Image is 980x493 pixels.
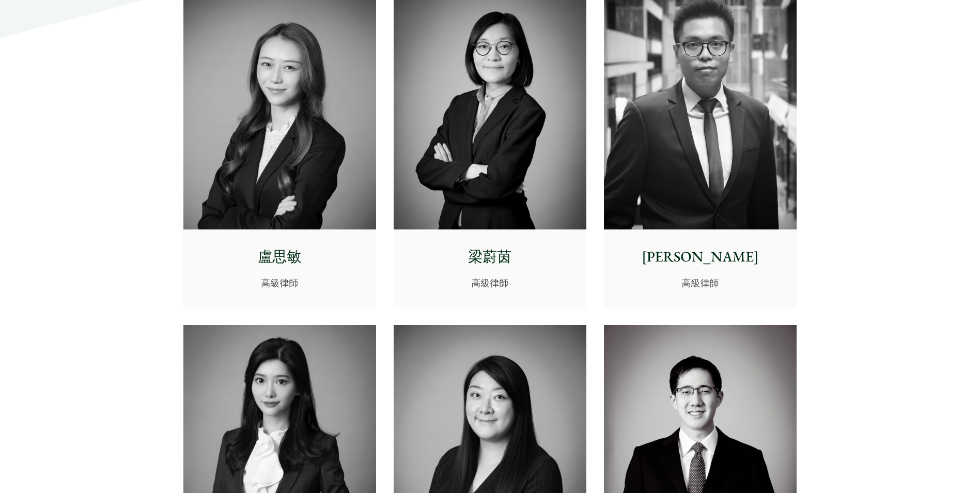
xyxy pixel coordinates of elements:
p: 高級律師 [192,276,368,290]
p: 梁蔚茵 [402,246,578,268]
p: [PERSON_NAME] [612,246,788,268]
p: 高級律師 [612,276,788,290]
p: 盧思敏 [192,246,368,268]
p: 高級律師 [402,276,578,290]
